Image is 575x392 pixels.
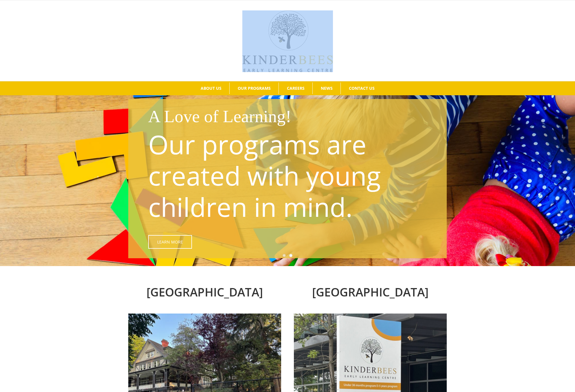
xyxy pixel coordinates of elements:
[157,239,183,244] span: Learn More
[128,283,281,301] h2: [GEOGRAPHIC_DATA]
[193,83,229,94] a: ABOUT US
[238,86,271,90] span: OUR PROGRAMS
[148,129,430,222] p: Our programs are created with young children in mind.
[294,283,447,301] h2: [GEOGRAPHIC_DATA]
[201,86,221,90] span: ABOUT US
[341,83,382,94] a: CONTACT US
[279,83,312,94] a: CAREERS
[148,235,192,249] a: Learn More
[287,86,305,90] span: CAREERS
[321,86,333,90] span: NEWS
[242,10,333,72] img: Kinder Bees Logo
[294,313,447,318] a: Surrey
[349,86,375,90] span: CONTACT US
[283,254,286,257] a: 1
[313,83,340,94] a: NEWS
[148,104,443,129] h1: A Love of Learning!
[230,83,279,94] a: OUR PROGRAMS
[289,254,292,257] a: 2
[9,81,566,95] nav: Main Menu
